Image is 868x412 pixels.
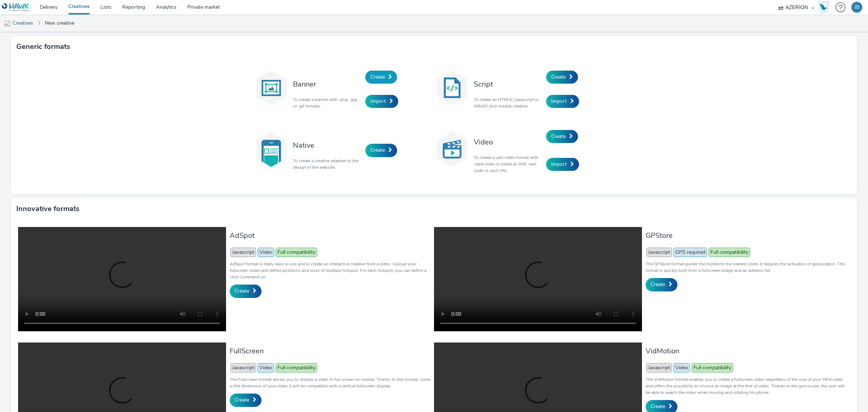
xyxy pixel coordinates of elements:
a: Import [365,95,398,108]
a: Create [365,144,397,157]
a: Create [546,130,578,143]
span: Video [673,363,690,373]
span: Create [651,403,665,410]
a: Import [546,95,579,108]
h3: Video [474,137,542,147]
img: banner.svg [253,70,289,106]
span: Full compatibility [692,363,733,373]
h3: Generic formats [16,41,70,52]
h3: Banner [293,79,362,89]
span: Create [551,133,566,140]
a: New creative [41,14,78,32]
a: Create [646,278,677,291]
h3: Native [293,140,362,150]
p: To create a creative adapted to the design of the website. [293,157,362,171]
a: Create [365,71,397,84]
span: Import [551,98,567,105]
img: native.svg [253,131,289,167]
img: undefined Logo [2,3,30,12]
img: video.svg [434,131,470,167]
span: Import [551,161,567,168]
a: Create [230,394,261,407]
a: Create [230,285,261,298]
span: Full compatibility [709,248,750,257]
p: The Fullscreen format allows you to display a video in full screen on mobile. Thanks to this form... [230,376,430,389]
span: Create [551,73,566,80]
p: The VidMotion format enables you to create a fullscreen video regardless of the size of your MP4 ... [646,376,846,396]
span: Import [370,98,386,105]
img: code.svg [434,70,470,106]
a: Hawk Academy [818,1,832,13]
span: GPS required [673,248,707,257]
h3: FullScreen [230,346,430,356]
span: Create [651,281,665,288]
h3: AdSpot [230,231,430,240]
h3: Script [474,79,542,89]
h3: VidMotion [646,346,846,356]
p: To create an HTML5 / javascript or MRAID (rich media) creative. [474,96,542,109]
span: Create [370,73,385,80]
span: Javascript [646,363,672,373]
div: JB [854,2,859,13]
span: Create [235,287,249,294]
span: Video [258,248,274,257]
p: The GPStore format guides the mobile to the nearest store, it requires the activation of geolocat... [646,261,846,274]
p: AdSpot format is really easy to use and to create an interactive creative from a video. Upload yo... [230,261,430,280]
img: Hawk Academy [818,1,829,13]
span: Video [258,363,274,373]
span: Javascript [230,248,256,257]
span: Create [235,396,249,403]
span: Javascript [230,363,256,373]
span: Full compatibility [276,248,317,257]
h3: GPStore [646,231,846,240]
span: Create [370,147,385,154]
span: Javascript [646,248,672,257]
a: Create [546,71,578,84]
p: To create a banner with .png, .jpg or .gif formats. [293,96,362,109]
p: To create a vast video format with .mp4 video or paste an XML vast code or vast URL. [474,154,542,174]
img: mobile [4,20,11,27]
h3: Innovative formats [16,203,80,214]
a: Import [546,158,579,171]
span: Full compatibility [276,363,317,373]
